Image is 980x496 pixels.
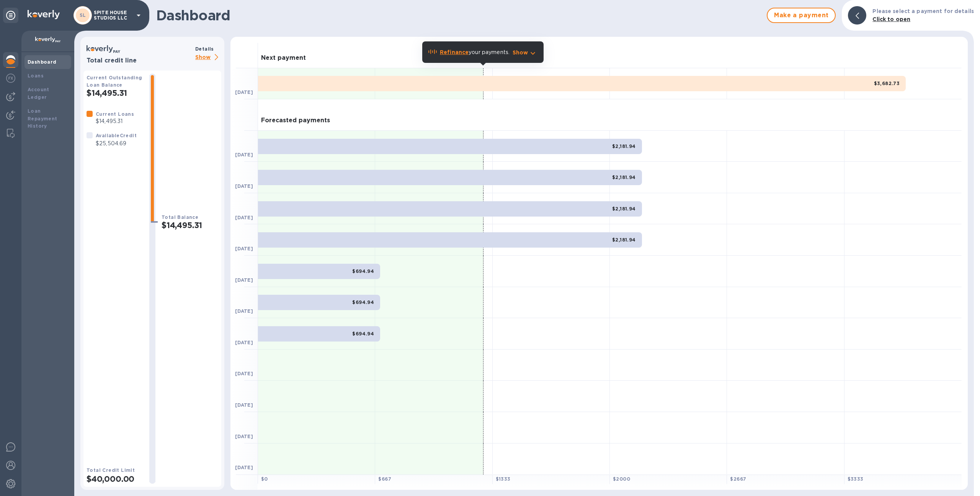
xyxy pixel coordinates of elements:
b: $ 3333 [848,476,864,482]
b: [DATE] [235,465,253,470]
p: $14,495.31 [96,117,134,125]
b: [DATE] [235,371,253,376]
b: Details [195,46,214,52]
b: $2,181.94 [612,143,636,149]
b: $694.94 [352,268,374,274]
p: Show [513,49,528,56]
p: $25,504.69 [96,140,137,148]
span: Make a payment [774,11,829,20]
img: Foreign exchange [6,74,15,83]
b: [DATE] [235,215,253,220]
b: [DATE] [235,277,253,283]
p: Show [195,53,221,62]
b: [DATE] [235,152,253,158]
b: Please select a payment for details [872,8,974,14]
b: Available Credit [96,133,137,138]
h3: Total credit line [87,57,192,64]
b: SL [80,12,86,18]
p: your payments. [440,48,510,56]
b: $ 2667 [730,476,746,482]
b: Total Balance [162,214,198,220]
b: Dashboard [28,59,57,65]
b: Loans [28,73,44,79]
b: $ 0 [261,476,268,482]
b: $2,181.94 [612,237,636,243]
b: $ 2000 [613,476,630,482]
b: Total Credit Limit [87,467,135,473]
b: $694.94 [352,299,374,305]
b: [DATE] [235,340,253,345]
b: $2,181.94 [612,174,636,180]
b: [DATE] [235,402,253,408]
p: SPITE HOUSE STUDIOS LLC [94,10,132,21]
b: [DATE] [235,308,253,314]
h2: $14,495.31 [87,88,143,98]
b: [DATE] [235,89,253,95]
h3: Next payment [261,54,306,62]
b: $694.94 [352,331,374,337]
b: [DATE] [235,246,253,251]
b: Current Loans [96,111,134,117]
h2: $40,000.00 [87,474,143,484]
h3: Forecasted payments [261,117,330,124]
b: [DATE] [235,434,253,439]
b: Refinance [440,49,469,55]
div: Unpin categories [3,8,18,23]
button: Make a payment [767,8,836,23]
b: $2,181.94 [612,206,636,212]
b: $ 1333 [496,476,511,482]
b: [DATE] [235,183,253,189]
b: Loan Repayment History [28,108,57,129]
b: $3,682.73 [874,80,900,86]
h1: Dashboard [156,7,763,23]
b: Account Ledger [28,87,49,100]
button: Show [513,49,537,56]
b: $ 667 [378,476,391,482]
img: Logo [28,10,60,19]
b: Current Outstanding Loan Balance [87,75,142,88]
b: Click to open [872,16,910,22]
h2: $14,495.31 [162,220,218,230]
